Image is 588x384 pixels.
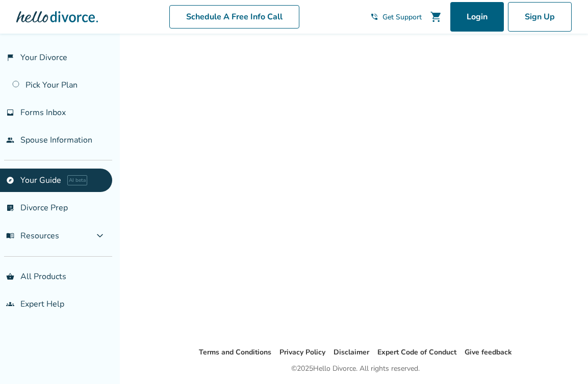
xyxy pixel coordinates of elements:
[6,108,14,117] span: inbox
[279,347,325,357] a: Privacy Policy
[370,13,378,21] span: phone_in_talk
[6,230,59,241] span: Resources
[291,363,420,375] div: © 2025 Hello Divorce. All rights reserved.
[6,53,14,62] span: flag_2
[370,12,422,22] a: phone_in_talkGet Support
[508,2,572,32] a: Sign Up
[430,11,442,23] span: shopping_cart
[465,346,512,359] li: Give feedback
[169,5,299,29] a: Schedule A Free Info Call
[94,230,106,242] span: expand_more
[6,300,14,308] span: groups
[334,346,369,359] li: Disclaimer
[20,107,66,118] span: Forms Inbox
[6,272,14,281] span: shopping_basket
[450,2,504,32] a: Login
[67,175,87,185] span: AI beta
[382,12,422,22] span: Get Support
[199,347,271,357] a: Terms and Conditions
[6,176,14,184] span: explore
[377,347,456,357] a: Expert Code of Conduct
[6,204,14,212] span: list_alt_check
[6,232,14,240] span: menu_book
[6,136,14,144] span: people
